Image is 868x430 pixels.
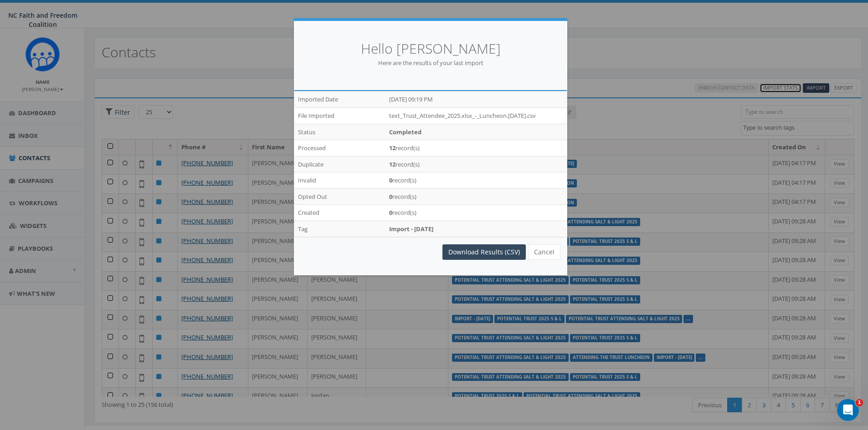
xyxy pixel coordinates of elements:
[528,244,560,260] button: Cancel
[389,160,395,168] strong: 12
[385,156,567,172] td: record(s)
[389,176,392,184] strong: 0
[308,39,554,59] h5: Hello [PERSON_NAME]
[837,399,859,421] iframe: Intercom live chat
[389,192,392,201] strong: 0
[389,225,433,233] strong: Import - [DATE]
[385,188,567,205] td: record(s)
[389,128,421,136] strong: Completed
[294,91,385,108] td: Imported Date
[294,221,385,237] td: Tag
[294,140,385,157] td: Processed
[856,399,863,406] span: 1
[294,156,385,172] td: Duplicate
[385,205,567,221] td: record(s)
[389,144,395,152] strong: 12
[385,172,567,189] td: record(s)
[385,91,567,108] td: [DATE] 09:19 PM
[294,124,385,140] td: Status
[385,107,567,124] td: text_Trust_Attendee_2025.xlsx_-_Luncheon.[DATE].csv
[308,59,554,67] p: Here are the results of your last import
[442,244,526,260] a: Download Results (CSV)
[385,140,567,157] td: record(s)
[294,205,385,221] td: Created
[294,107,385,124] td: File Imported
[389,208,392,217] strong: 0
[294,172,385,189] td: Invalid
[294,188,385,205] td: Opted Out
